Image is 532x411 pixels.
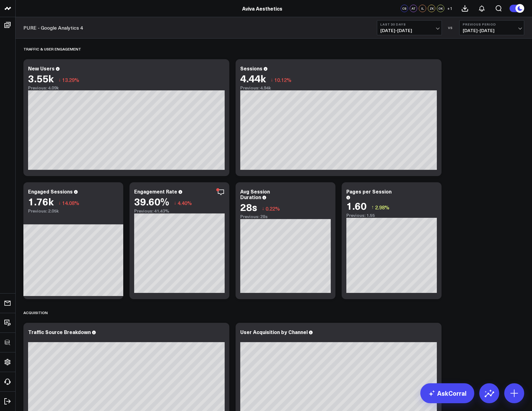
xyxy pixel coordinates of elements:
[178,199,192,206] span: 4.40%
[240,73,266,84] div: 4.44k
[134,208,225,213] div: Previous: 41.43%
[242,5,282,12] a: Aviva Aesthetics
[463,28,521,33] span: [DATE] - [DATE]
[62,76,79,83] span: 13.29%
[23,24,83,31] a: PURE - Google Analytics 4
[447,6,452,11] span: + 1
[445,26,456,30] div: VS
[134,196,169,207] div: 39.60%
[266,205,280,212] span: 0.22%
[28,73,54,84] div: 3.55k
[262,204,264,213] span: ↓
[240,328,308,335] div: User Acquisition by Channel
[28,65,55,72] div: New Users
[274,76,291,83] span: 10.12%
[463,22,521,26] b: Previous Period
[380,28,438,33] span: [DATE] - [DATE]
[28,85,225,90] div: Previous: 4.09k
[240,85,437,90] div: Previous: 4.94k
[174,199,176,207] span: ↓
[420,383,474,403] a: AskCorral
[459,20,524,35] button: Previous Period[DATE]-[DATE]
[377,20,442,35] button: Last 30 Days[DATE]-[DATE]
[428,5,435,12] div: ZK
[380,22,438,26] b: Last 30 Days
[271,76,273,84] span: ↓
[28,328,91,335] div: Traffic Source Breakdown
[437,5,444,12] div: OK
[401,5,408,12] div: CS
[62,199,79,206] span: 14.08%
[23,305,48,320] div: Acquisition
[346,188,392,195] div: Pages per Session
[346,200,367,211] div: 1.60
[240,188,270,200] div: Avg Session Duration
[346,213,437,218] div: Previous: 1.55
[240,65,262,72] div: Sessions
[58,199,61,207] span: ↓
[240,214,331,219] div: Previous: 28s
[23,42,81,56] div: Traffic & User Engagement
[28,208,119,213] div: Previous: 2.05k
[28,196,54,207] div: 1.76k
[240,201,257,213] div: 28s
[58,76,61,84] span: ↓
[446,5,453,12] button: +1
[28,188,73,195] div: Engaged Sessions
[419,5,426,12] div: IL
[375,204,389,211] span: 2.98%
[410,5,417,12] div: AT
[134,188,177,195] div: Engagement Rate
[371,203,374,211] span: ↑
